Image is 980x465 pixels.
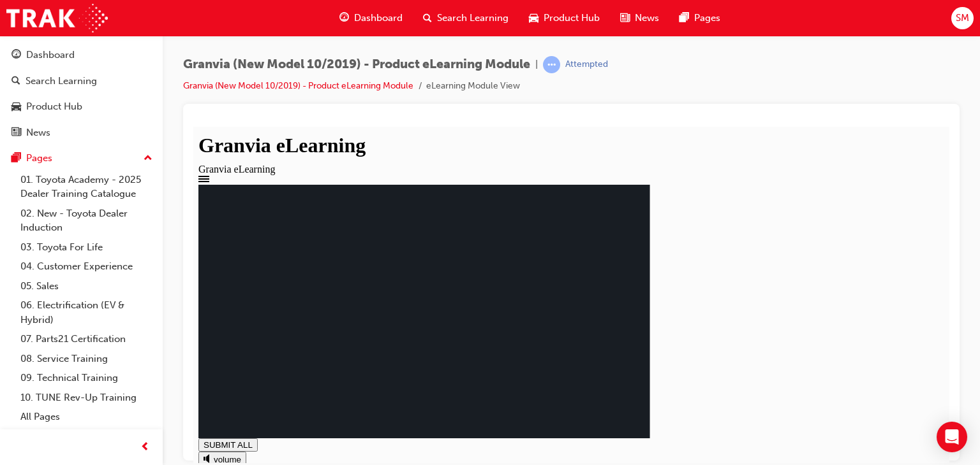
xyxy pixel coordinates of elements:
span: search-icon [423,10,432,26]
a: Search Learning [5,69,158,93]
a: car-iconProduct Hub [519,5,610,31]
button: Pages [5,147,158,170]
span: Dashboard [354,11,403,25]
span: guage-icon [11,50,21,61]
span: Pages [694,11,720,25]
span: car-icon [529,10,538,26]
a: 03. Toyota For Life [15,238,158,257]
span: search-icon [11,76,20,87]
img: Trak [6,4,108,32]
a: guage-iconDashboard [329,5,413,31]
span: News [635,11,659,25]
span: car-icon [11,101,21,113]
span: learningRecordVerb_ATTEMPT-icon [543,56,560,73]
a: 07. Parts21 Certification [15,329,158,349]
a: All Pages [15,407,158,427]
a: 01. Toyota Academy - 2025 Dealer Training Catalogue [15,170,158,204]
a: news-iconNews [610,5,669,31]
a: 10. TUNE Rev-Up Training [15,388,158,408]
span: up-icon [144,150,152,167]
div: News [26,125,50,140]
a: search-iconSearch Learning [413,5,519,31]
a: Product Hub [5,95,158,118]
div: Product Hub [26,99,82,114]
span: news-icon [620,10,630,26]
a: 02. New - Toyota Dealer Induction [15,204,158,238]
div: Pages [26,151,52,166]
a: News [5,121,158,145]
span: Granvia (New Model 10/2019) - Product eLearning Module [183,57,530,72]
span: | [535,57,538,72]
span: news-icon [11,127,21,139]
span: pages-icon [679,10,689,26]
div: Dashboard [26,48,75,62]
div: Search Learning [26,74,97,89]
a: 09. Technical Training [15,368,158,388]
div: Attempted [565,59,608,71]
a: 04. Customer Experience [15,257,158,276]
a: 05. Sales [15,276,158,296]
span: prev-icon [140,440,150,455]
a: pages-iconPages [669,5,731,31]
a: Dashboard [5,43,158,67]
span: SM [956,11,969,25]
button: DashboardSearch LearningProduct HubNews [5,41,158,147]
a: 08. Service Training [15,349,158,369]
button: SM [951,7,974,29]
div: Open Intercom Messenger [937,422,967,452]
span: pages-icon [11,153,21,164]
a: 06. Electrification (EV & Hybrid) [15,296,158,329]
span: Search Learning [437,11,509,25]
span: guage-icon [339,10,349,26]
a: Granvia (New Model 10/2019) - Product eLearning Module [183,80,413,91]
li: eLearning Module View [426,79,520,94]
span: Product Hub [544,11,600,25]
